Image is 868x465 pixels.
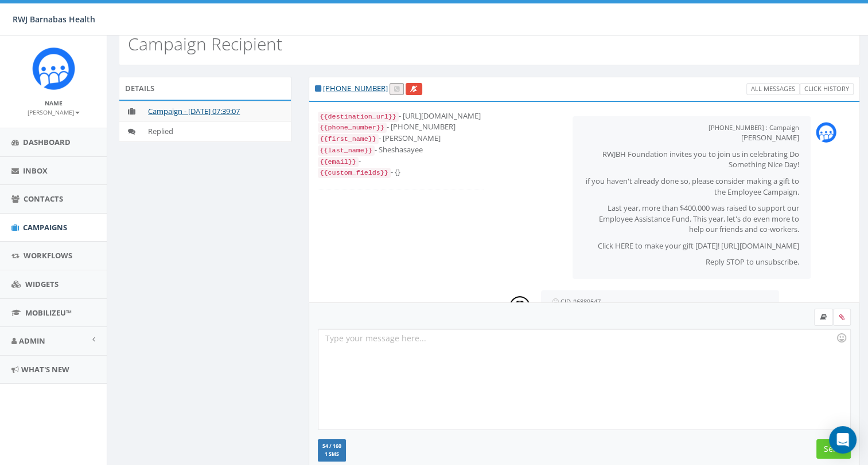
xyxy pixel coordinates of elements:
div: Details [119,77,291,100]
img: person-7663c4fa307d6c3c676fe4775fa3fa0625478a53031cd108274f5a685e757777.png [509,296,530,317]
small: CID #6889547 [560,297,601,306]
p: if you haven't already done so, please consider making a gift to the Employee Campaign. [584,176,799,197]
div: - [PERSON_NAME] [318,133,484,144]
img: Rally_Corp_Icon_1.png [816,122,836,143]
code: {{email}} [318,157,359,167]
p: Click HERE to make your gift [DATE]! [URL][DOMAIN_NAME] [584,241,799,251]
span: Dashboard [23,137,71,147]
a: [PERSON_NAME] [28,107,80,117]
div: - [318,156,484,167]
small: [PERSON_NAME] [28,108,80,116]
code: {{destination_url}} [318,112,399,122]
span: MobilizeU™ [25,308,72,318]
p: Reply STOP to unsubscribe. [584,257,799,267]
span: 54 / 160 [322,443,341,450]
span: What's New [21,364,69,375]
span: 1 SMS [322,452,341,457]
span: Campaigns [23,222,67,232]
code: {{last_name}} [318,145,375,156]
a: All Messages [746,83,800,95]
code: {{first_name}} [318,134,379,144]
span: Contacts [24,194,63,204]
i: This phone number is subscribed and will receive texts. [315,85,321,92]
div: Open Intercom Messenger [829,426,857,454]
p: RWJBH Foundation invites you to join us in celebrating Do Something Nice Day! [584,149,799,170]
a: Campaign - [DATE] 07:39:07 [148,106,240,116]
span: Workflows [24,250,72,261]
a: [PHONE_NUMBER] [323,83,388,93]
code: {{phone_number}} [318,123,387,133]
small: [PHONE_NUMBER] : Campaign [709,123,799,132]
small: Name [45,99,63,107]
td: Replied [143,121,290,141]
input: Send [816,439,851,459]
p: [PERSON_NAME] [584,132,799,143]
span: Inbox [23,165,48,176]
p: Last year, more than $400,000 was raised to support our Employee Assistance Fund. This year, let'... [584,203,799,235]
div: - {} [318,167,484,178]
div: - [PHONE_NUMBER] [318,121,484,133]
span: Attach your media [833,309,851,326]
code: {{custom_fields}} [318,168,391,178]
label: Insert Template Text [814,309,833,326]
img: Rally_Corp_Icon_1.png [32,47,75,90]
div: - Sheshasayee [318,144,484,156]
div: - [URL][DOMAIN_NAME] [318,111,484,122]
span: RWJ Barnabas Health [13,14,95,25]
span: Call this contact by routing a call through the phone number listed in your profile. [394,84,399,93]
span: Widgets [25,279,59,289]
span: Admin [19,336,45,346]
a: Click History [800,83,854,95]
h2: Campaign Recipient [128,34,282,53]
